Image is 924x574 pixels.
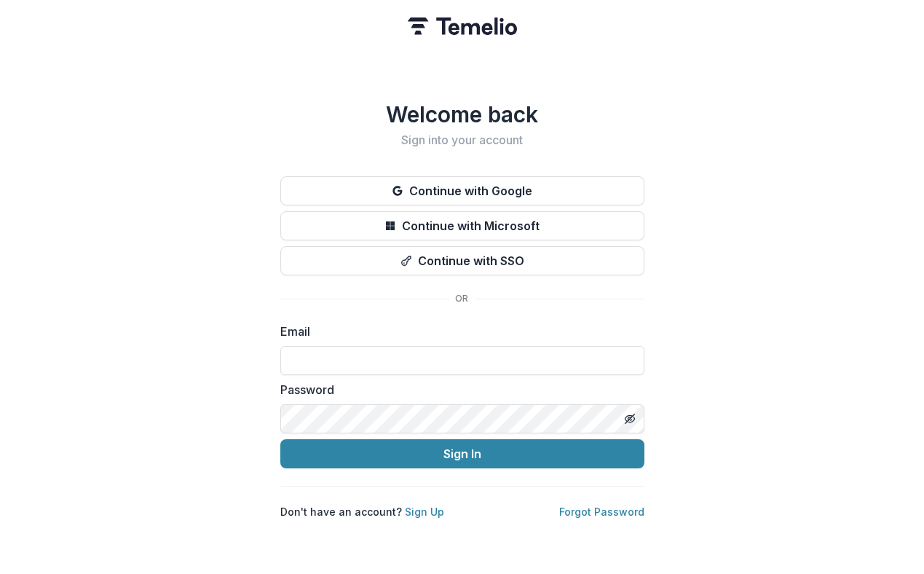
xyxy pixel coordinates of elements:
p: Don't have an account? [280,504,444,519]
img: Temelio [408,17,517,35]
a: Sign Up [405,506,444,518]
label: Email [280,323,636,340]
button: Toggle password visibility [618,407,641,430]
label: Password [280,381,636,398]
button: Continue with Google [280,176,644,205]
button: Continue with SSO [280,246,644,275]
button: Continue with Microsoft [280,211,644,240]
h1: Welcome back [280,101,644,127]
h2: Sign into your account [280,133,644,147]
a: Forgot Password [559,506,644,518]
button: Sign In [280,439,644,468]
